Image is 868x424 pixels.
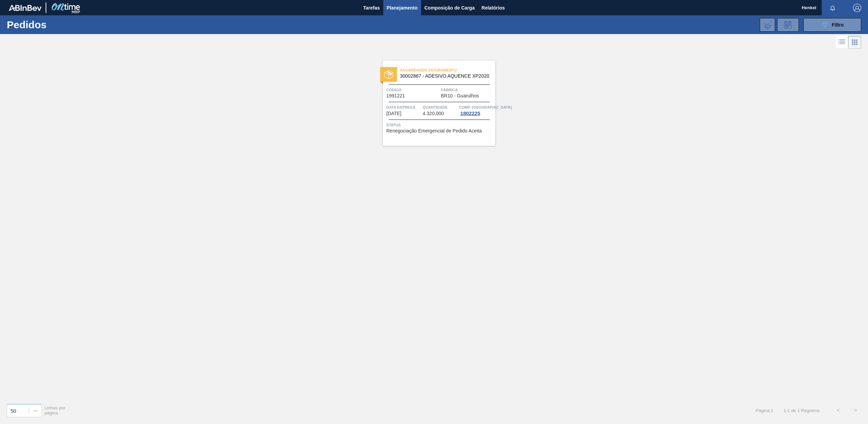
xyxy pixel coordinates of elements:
button: > [847,402,864,419]
img: Logout [853,4,861,12]
span: Composição de Carga [424,4,475,12]
div: Visão em Cards [848,36,861,49]
a: Comp. [GEOGRAPHIC_DATA]1802225 [459,104,494,116]
button: Filtro [803,18,861,32]
span: Código [386,87,439,93]
div: Visão em Lista [836,36,848,49]
h1: Pedidos [7,21,113,29]
span: Linhas por página [45,405,66,415]
div: Solicitação de Revisão de Pedidos [777,18,799,32]
span: 30002867 - ADESIVO AQUENCE XP2020 [400,74,490,79]
span: Status [386,122,494,128]
span: 1 - 1 de 1 Registros [784,408,820,413]
button: < [830,402,847,419]
span: Tarefas [363,4,380,12]
span: BR10 - Guarulhos [441,93,479,98]
span: Aguardando Faturamento [400,67,495,74]
span: Renegociação Emergencial de Pedido Aceita [386,128,482,134]
span: 1991221 [386,93,405,98]
a: statusAguardando Faturamento30002867 - ADESIVO AQUENCE XP2020Código1991221FábricaBR10 - Guarulhos... [373,61,495,146]
span: Relatórios [482,4,505,12]
span: Quantidade [423,104,457,111]
div: 50 [11,408,16,413]
div: Importar Negociações dos Pedidos [760,18,775,32]
span: Filtro [832,22,844,28]
span: Planejamento [387,4,418,12]
span: Fábrica [441,87,494,93]
span: 4.320,000 [423,111,444,116]
span: Data entrega [386,104,421,111]
span: Comp. Carga [459,104,512,111]
img: TNhmsLtSVTkK8tSr43FrP2fwEKptu5GPRR3wAAAABJRU5ErkJggg== [9,5,42,11]
div: 1802225 [459,111,481,116]
img: status [384,70,393,79]
span: 02/09/2025 [386,111,401,116]
button: Notificações [822,3,843,13]
span: Página : 1 [756,408,773,413]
